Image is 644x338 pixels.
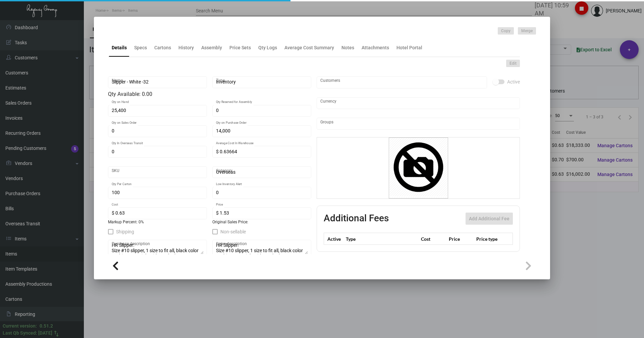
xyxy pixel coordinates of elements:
[501,28,511,34] span: Copy
[469,216,509,221] span: Add Additional Fee
[320,121,517,126] input: Add new..
[419,233,447,245] th: Cost
[178,44,194,51] div: History
[475,233,505,245] th: Price type
[40,323,53,330] div: 0.51.2
[108,90,311,98] div: Qty Available: 0.00
[154,44,171,51] div: Cartons
[3,330,52,337] div: Last Qb Synced: [DATE]
[229,44,251,51] div: Price Sets
[258,44,277,51] div: Qty Logs
[324,213,389,225] h2: Additional Fees
[134,44,147,51] div: Specs
[362,44,389,51] div: Attachments
[447,233,475,245] th: Price
[341,44,354,51] div: Notes
[506,60,520,67] button: Edit
[466,213,513,225] button: Add Additional Fee
[521,28,533,34] span: Merge
[320,80,484,85] input: Add new..
[498,27,514,35] button: Copy
[344,233,419,245] th: Type
[284,44,334,51] div: Average Cost Summary
[116,228,134,236] span: Shipping
[507,78,520,86] span: Active
[112,44,127,51] div: Details
[220,228,246,236] span: Non-sellable
[509,61,517,66] span: Edit
[518,27,536,35] button: Merge
[201,44,222,51] div: Assembly
[324,233,344,245] th: Active
[3,323,37,330] div: Current version:
[396,44,422,51] div: Hotel Portal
